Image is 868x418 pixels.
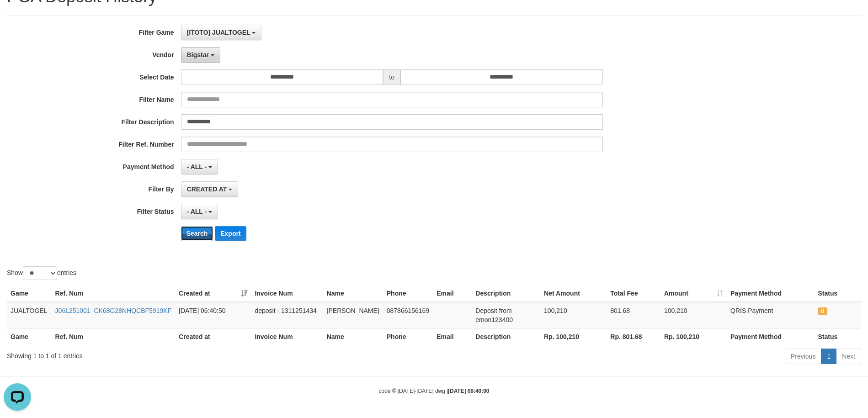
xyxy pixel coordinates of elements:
th: Phone [383,285,433,302]
td: deposit - 1311251434 [251,302,323,328]
td: 100,210 [540,302,607,328]
button: - ALL - [181,159,218,175]
button: [ITOTO] JUALTOGEL [181,25,262,40]
button: Search [181,226,213,241]
small: code © [DATE]-[DATE] dwg | [379,388,490,394]
a: J06L251001_CK68G28NHQCBF5919KF [55,307,172,314]
span: - ALL - [187,163,207,170]
td: JUALTOGEL [7,302,52,328]
th: Rp. 801.68 [607,328,660,345]
span: UNPAID [818,307,827,315]
a: Next [836,349,861,364]
th: Rp. 100,210 [540,328,607,345]
td: 100,210 [660,302,727,328]
span: - ALL - [187,208,207,215]
th: Payment Method [727,328,814,345]
th: Net Amount [540,285,607,302]
th: Created at [175,328,251,345]
button: CREATED AT [181,181,239,197]
th: Name [323,285,383,302]
th: Email [433,328,472,345]
th: Created at: activate to sort column ascending [175,285,251,302]
a: Previous [785,349,821,364]
th: Game [7,285,52,302]
td: Deposit from emon123400 [472,302,540,328]
th: Email [433,285,472,302]
button: Open LiveChat chat widget [4,4,31,31]
th: Invoice Num [251,285,323,302]
th: Status [815,328,862,345]
select: Showentries [23,266,57,280]
span: Bigstar [187,51,209,58]
span: [ITOTO] JUALTOGEL [187,29,250,36]
label: Show entries [7,266,76,280]
th: Phone [383,328,433,345]
strong: [DATE] 09:40:00 [448,388,489,394]
td: QRIS Payment [727,302,814,328]
th: Name [323,328,383,345]
th: Total Fee [607,285,660,302]
button: - ALL - [181,204,218,219]
th: Ref. Num [52,328,176,345]
th: Game [7,328,52,345]
button: Export [215,226,246,241]
span: to [383,69,400,85]
th: Description [472,285,540,302]
button: Bigstar [181,47,220,63]
th: Ref. Num [52,285,176,302]
a: 1 [821,349,836,364]
td: 087866156169 [383,302,433,328]
div: Showing 1 to 1 of 1 entries [7,348,355,360]
td: [PERSON_NAME] [323,302,383,328]
th: Rp. 100,210 [660,328,727,345]
th: Description [472,328,540,345]
td: [DATE] 06:40:50 [175,302,251,328]
th: Amount: activate to sort column ascending [660,285,727,302]
td: 801.68 [607,302,660,328]
th: Status [815,285,862,302]
span: CREATED AT [187,185,227,193]
th: Invoice Num [251,328,323,345]
th: Payment Method [727,285,814,302]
